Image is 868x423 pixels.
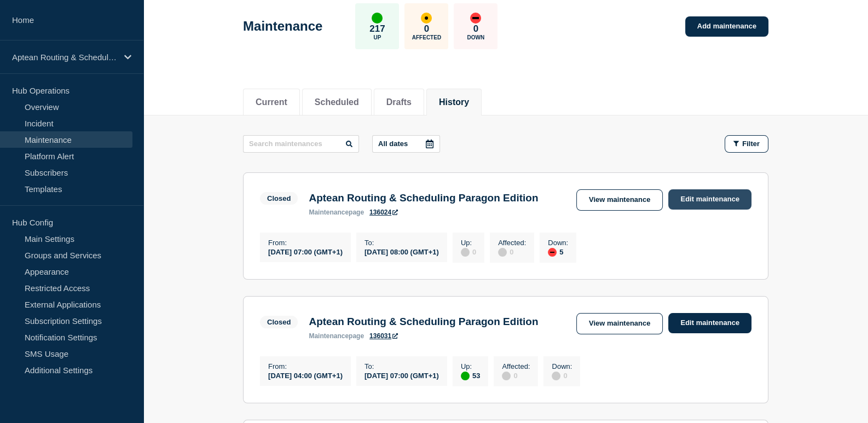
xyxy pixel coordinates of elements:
[467,34,485,40] p: Down
[668,189,751,210] a: Edit maintenance
[372,135,440,153] button: All dates
[461,247,476,257] div: 0
[548,248,557,257] div: down
[473,24,478,34] p: 0
[309,192,538,204] h3: Aptean Routing & Scheduling Paragon Edition
[309,208,364,216] p: page
[552,362,572,370] p: Down :
[498,248,507,257] div: disabled
[364,239,439,247] p: To :
[421,13,432,24] div: affected
[372,13,383,24] div: up
[243,19,322,34] h1: Maintenance
[576,189,663,211] a: View maintenance
[498,239,526,247] p: Affected :
[364,370,439,380] div: [DATE] 07:00 (GMT+1)
[364,362,439,370] p: To :
[268,370,343,380] div: [DATE] 04:00 (GMT+1)
[267,318,291,326] div: Closed
[369,332,398,340] a: 136031
[267,194,291,202] div: Closed
[315,97,359,107] button: Scheduled
[12,53,117,62] p: Aptean Routing & Scheduling Paragon Edition
[552,370,572,380] div: 0
[461,362,480,370] p: Up :
[668,313,751,333] a: Edit maintenance
[268,247,343,256] div: [DATE] 07:00 (GMT+1)
[461,239,476,247] p: Up :
[576,313,663,334] a: View maintenance
[439,97,469,107] button: History
[243,135,359,153] input: Search maintenances
[498,247,526,257] div: 0
[309,208,349,216] span: maintenance
[502,362,530,370] p: Affected :
[502,372,511,380] div: disabled
[378,140,408,148] p: All dates
[386,97,412,107] button: Drafts
[309,332,349,340] span: maintenance
[369,208,398,216] a: 136024
[461,248,470,257] div: disabled
[268,239,343,247] p: From :
[552,372,560,380] div: disabled
[461,370,480,380] div: 53
[461,372,470,380] div: up
[725,135,768,153] button: Filter
[268,362,343,370] p: From :
[470,13,481,24] div: down
[742,140,760,148] span: Filter
[309,316,538,328] h3: Aptean Routing & Scheduling Paragon Edition
[309,332,364,340] p: page
[548,247,568,257] div: 5
[502,370,530,380] div: 0
[412,34,441,40] p: Affected
[685,16,768,37] a: Add maintenance
[373,34,381,40] p: Up
[548,239,568,247] p: Down :
[256,97,287,107] button: Current
[364,247,439,256] div: [DATE] 08:00 (GMT+1)
[424,24,429,34] p: 0
[369,24,385,34] p: 217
